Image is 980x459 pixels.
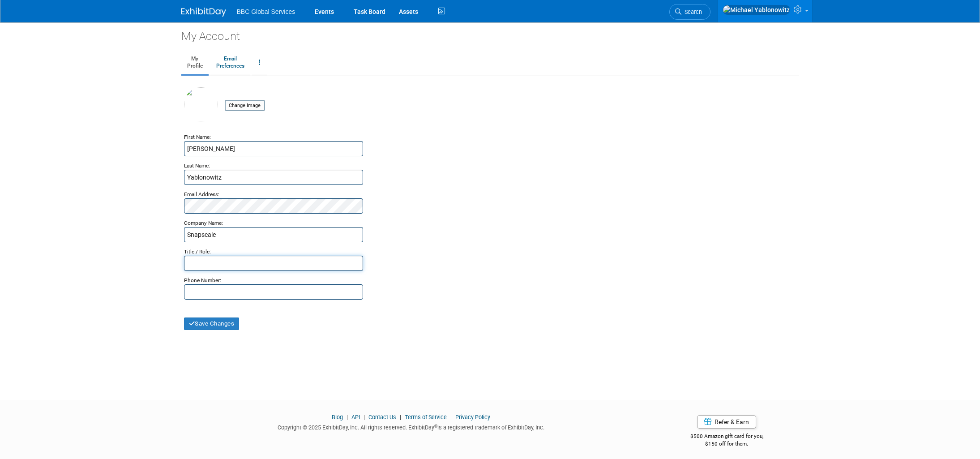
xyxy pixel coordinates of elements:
[434,424,437,429] sup: ®
[723,5,790,15] img: Michael Yablonowitz
[655,427,799,447] div: $500 Amazon gift card for you,
[448,414,454,420] span: |
[181,421,642,432] div: Copyright © 2025 ExhibitDay, Inc. All rights reserved. ExhibitDay is a registered trademark of Ex...
[405,414,447,420] a: Terms of Service
[184,191,219,197] small: Email Address:
[184,163,210,169] small: Last Name:
[181,22,799,44] div: My Account
[455,414,490,420] a: Privacy Policy
[184,134,211,140] small: First Name:
[669,4,710,20] a: Search
[237,8,295,15] span: BBC Global Services
[184,277,221,283] small: Phone Number:
[351,414,360,420] a: API
[184,249,211,255] small: Title / Role:
[184,220,223,226] small: Company Name:
[181,51,209,74] a: MyProfile
[181,8,226,17] img: ExhibitDay
[697,415,756,429] a: Refer & Earn
[210,51,250,74] a: EmailPreferences
[332,414,343,420] a: Blog
[681,9,702,15] span: Search
[361,414,367,420] span: |
[184,317,240,330] button: Save Changes
[344,414,350,420] span: |
[398,414,403,420] span: |
[368,414,396,420] a: Contact Us
[655,440,799,448] div: $150 off for them.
